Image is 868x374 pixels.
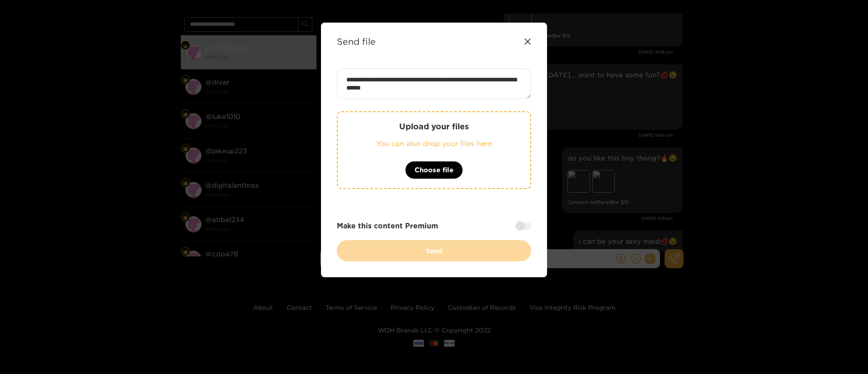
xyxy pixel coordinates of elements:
[337,36,376,47] strong: Send file
[405,161,463,179] button: Choose file
[337,221,438,231] strong: Make this content Premium
[356,138,512,149] p: You can also drop your files here
[337,240,531,261] button: Send
[356,121,512,132] p: Upload your files
[415,165,453,175] span: Choose file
